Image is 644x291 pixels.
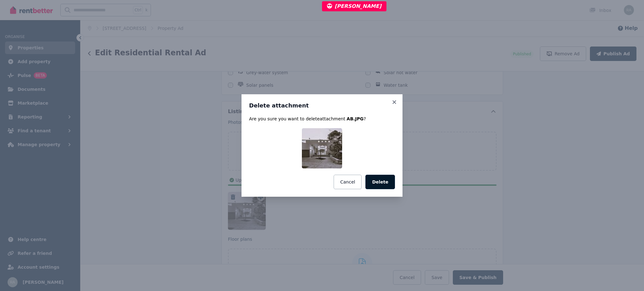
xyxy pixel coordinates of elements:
button: Delete [365,175,395,189]
h3: Delete attachment [249,102,395,109]
p: Are you sure you want to delete attachment ? [249,116,395,122]
button: Cancel [334,175,362,189]
img: AB.JPG [302,128,342,168]
span: AB.JPG [347,116,364,121]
